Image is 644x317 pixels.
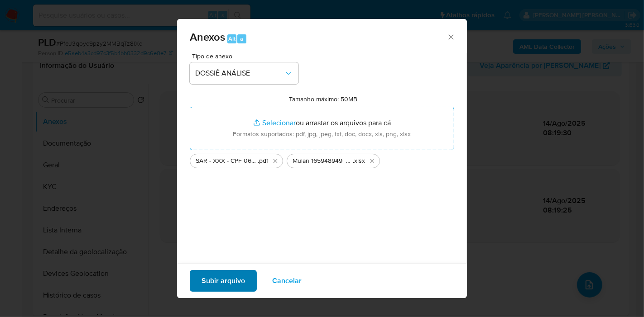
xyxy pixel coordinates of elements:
[190,29,225,45] span: Anexos
[202,271,245,291] span: Subir arquivo
[190,62,298,84] button: DOSSIÊ ANÁLISE
[367,156,378,166] button: Excluir Mulan 165948949_2025_08_14_07_30_52.xlsx
[196,156,258,166] span: SAR - XXX - CPF 06186255930 - [PERSON_NAME]
[195,69,284,78] span: DOSSIÊ ANÁLISE
[272,271,302,291] span: Cancelar
[190,270,257,292] button: Subir arquivo
[353,156,365,166] span: .xlsx
[228,34,235,43] span: Alt
[447,33,455,41] button: Fechar
[190,150,454,168] ul: Arquivos selecionados
[293,156,353,166] span: Mulan 165948949_2025_08_14_07_30_52
[289,95,358,103] label: Tamanho máximo: 50MB
[260,270,313,292] button: Cancelar
[270,156,281,166] button: Excluir SAR - XXX - CPF 06186255930 - HENRIQUE DIOGO WENGRAT.pdf
[240,34,243,43] span: a
[258,156,268,166] span: .pdf
[192,53,301,59] span: Tipo de anexo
